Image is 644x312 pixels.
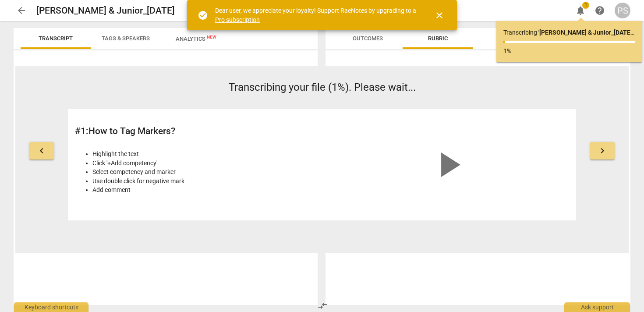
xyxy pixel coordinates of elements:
a: Help [592,3,608,18]
span: Transcript [39,35,73,42]
h2: [PERSON_NAME] & Junior_[DATE] [36,5,175,16]
span: help [594,5,605,16]
li: Add comment [92,185,317,195]
b: ' [PERSON_NAME] & Junior_[DATE] ' [538,29,634,36]
h2: # 1 : How to Tag Markers? [75,126,317,137]
li: Click '+Add competency' [92,159,317,168]
span: Outcomes [353,35,383,42]
span: Tags & Speakers [102,35,150,42]
span: Transcribing your file (1%). Please wait... [229,81,416,93]
span: Analytics [176,35,216,42]
span: 1 [582,2,589,9]
div: Dear user, we appreciate your loyalty! Support RaeNotes by upgrading to a [215,6,418,24]
button: Notifications [573,3,588,18]
span: arrow_back [16,5,27,16]
div: Keyboard shortcuts [14,302,88,312]
p: Transcribing ... [503,28,635,37]
span: Rubric [428,35,448,42]
button: Close [429,5,450,26]
p: 1% [503,46,635,56]
span: New [207,35,216,39]
div: Ask support [564,302,630,312]
span: close [434,10,445,21]
li: Select competency and marker [92,167,317,177]
span: compare_arrows [317,301,328,311]
span: check_circle [198,10,208,21]
li: Highlight the text [92,149,317,159]
span: keyboard_arrow_left [36,145,47,156]
a: Pro subscription [215,16,260,23]
li: Use double click for negative mark [92,177,317,186]
span: play_arrow [427,144,469,186]
span: keyboard_arrow_right [597,145,608,156]
span: notifications [575,5,586,16]
button: PS [615,3,630,18]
